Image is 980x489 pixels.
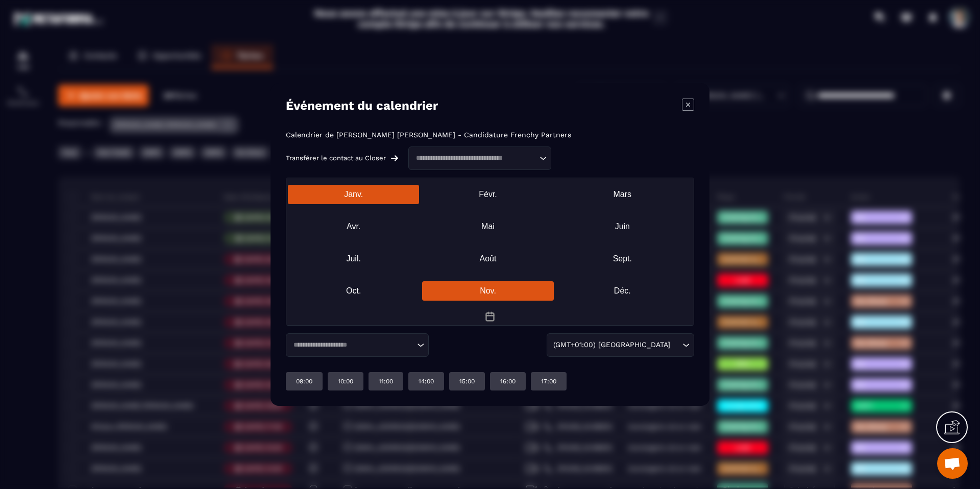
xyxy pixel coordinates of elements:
div: Févr. [422,185,553,204]
p: Transférer le contact au Closer [286,154,386,162]
span: (GMT+01:00) [GEOGRAPHIC_DATA] [551,339,672,351]
input: Search for option [672,339,680,351]
p: 11:00 [379,377,393,385]
div: Juin [557,217,688,236]
div: Sept. [557,249,688,268]
div: Search for option [408,146,551,170]
p: 09:00 [296,377,312,385]
p: 16:00 [500,377,516,385]
div: Août [422,249,553,268]
div: Mai [422,217,553,236]
p: 17:00 [541,377,556,385]
div: Mars [557,185,688,204]
p: 14:00 [419,377,434,385]
p: 10:00 [338,377,353,385]
div: Déc. [557,281,688,301]
div: Oct. [288,281,419,301]
button: Toggle overlay [286,307,694,325]
input: Search for option [290,340,414,350]
p: Calendrier de [PERSON_NAME] [PERSON_NAME] - Candidature Frenchy Partners [286,131,571,139]
p: 15:00 [459,377,475,385]
div: Nov. [422,281,553,301]
div: Avr. [288,217,419,236]
div: Ouvrir le chat [937,448,968,479]
div: Search for option [547,333,694,357]
div: Juil. [288,249,419,268]
div: Search for option [286,333,429,357]
input: Search for option [412,153,537,163]
h4: Événement du calendrier [286,99,438,113]
div: Janv. [288,185,419,204]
